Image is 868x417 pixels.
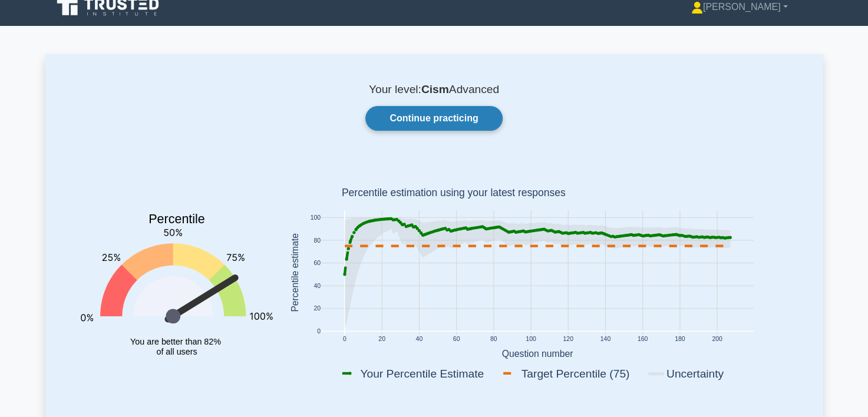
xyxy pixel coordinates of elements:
[313,260,321,267] text: 60
[421,83,449,95] b: Cism
[378,336,385,343] text: 20
[289,233,299,312] text: Percentile estimate
[313,306,321,312] text: 20
[365,106,502,131] a: Continue practicing
[453,336,460,343] text: 60
[310,214,321,221] text: 100
[637,336,648,343] text: 160
[341,187,565,199] text: Percentile estimation using your latest responses
[317,328,321,335] text: 0
[415,336,423,343] text: 40
[313,283,321,289] text: 40
[490,336,497,343] text: 80
[130,337,221,346] tspan: You are better than 82%
[501,349,573,359] text: Question number
[563,336,573,343] text: 120
[74,82,795,97] p: Your level: Advanced
[313,237,321,244] text: 80
[600,336,610,343] text: 140
[156,347,197,356] tspan: of all users
[342,336,346,343] text: 0
[526,336,536,343] text: 100
[712,336,722,343] text: 200
[675,336,685,343] text: 180
[148,213,205,227] text: Percentile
